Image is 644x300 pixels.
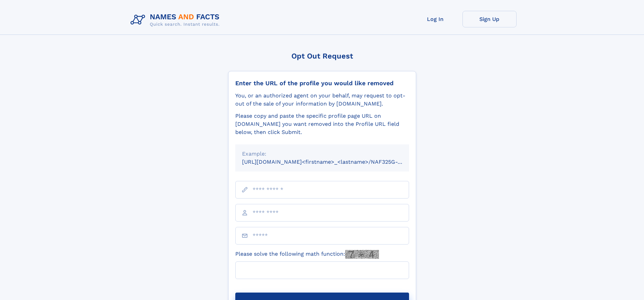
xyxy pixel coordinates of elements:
[408,11,462,27] a: Log In
[128,11,225,29] img: Logo Names and Facts
[235,250,379,259] label: Please solve the following math function:
[235,79,409,87] div: Enter the URL of the profile you would like removed
[242,150,402,158] div: Example:
[235,92,409,108] div: You, or an authorized agent on your behalf, may request to opt-out of the sale of your informatio...
[242,159,422,165] small: [URL][DOMAIN_NAME]<firstname>_<lastname>/NAF325G-xxxxxxxx
[228,52,416,60] div: Opt Out Request
[235,112,409,136] div: Please copy and paste the specific profile page URL on [DOMAIN_NAME] you want removed into the Pr...
[462,11,517,27] a: Sign Up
